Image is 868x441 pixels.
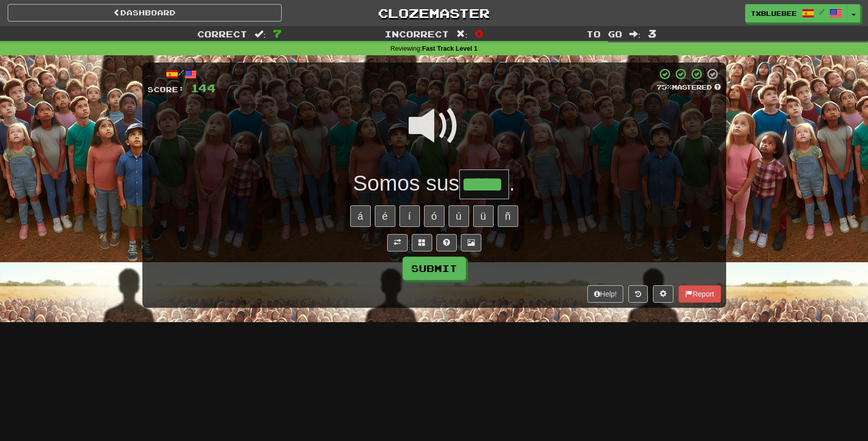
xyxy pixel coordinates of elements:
a: Clozemaster [297,4,571,22]
button: ü [473,205,494,227]
button: ú [449,205,469,227]
button: Switch sentence to multiple choice alt+p [412,234,432,251]
span: . [509,171,515,195]
span: 3 [648,27,657,39]
button: Report [679,285,721,303]
button: ó [424,205,444,227]
a: Dashboard [8,4,282,22]
span: TXBlueBee [751,9,797,18]
button: Show image (alt+x) [461,234,481,251]
button: Round history (alt+y) [628,285,648,303]
button: Submit [403,257,466,280]
strong: Fast Track Level 1 [422,45,478,52]
span: : [456,30,468,38]
span: 7 [273,27,282,39]
span: Correct [197,29,247,39]
span: Incorrect [385,29,449,39]
span: Score: [147,85,184,94]
button: á [350,205,371,227]
button: Single letter hint - you only get 1 per sentence and score half the points! alt+h [436,234,457,251]
a: TXBlueBee / [745,4,848,23]
button: Toggle translation (alt+t) [387,234,408,251]
button: é [375,205,395,227]
span: : [255,30,266,38]
span: To go [586,29,622,39]
span: 0 [475,27,483,39]
span: : [629,30,641,38]
div: Mastered [657,83,721,92]
div: / [147,68,216,80]
button: í [399,205,420,227]
span: / [819,8,824,15]
button: ñ [498,205,518,227]
span: Somos sus [353,171,459,195]
span: 75 % [657,83,672,91]
button: Help! [587,285,624,303]
span: 144 [190,81,216,94]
